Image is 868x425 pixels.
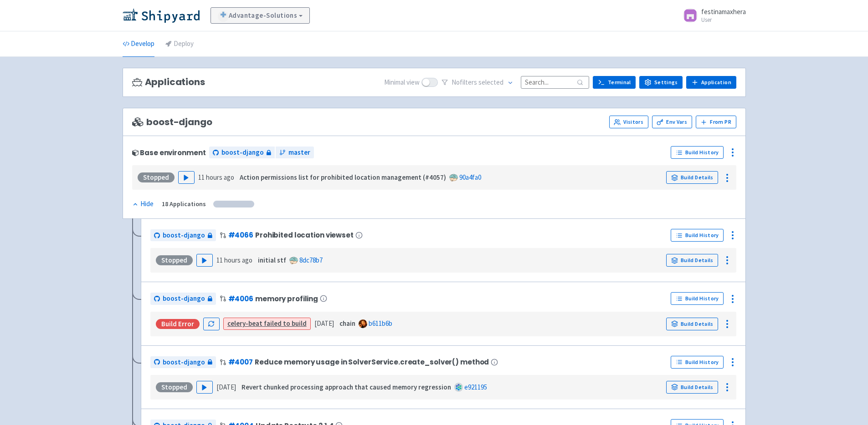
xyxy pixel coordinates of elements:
[255,295,318,303] span: memory profiling
[196,254,213,267] button: Play
[216,383,236,391] time: [DATE]
[686,76,736,89] a: Application
[163,293,205,304] span: boost-django
[652,116,692,128] a: Env Vars
[678,8,746,23] a: festinamaxhera User
[162,199,206,209] div: 18 Applications
[228,294,253,304] a: #4006
[227,319,307,328] a: celery-beat failed to build
[211,7,310,24] a: Advantage-Solutions
[459,173,481,182] a: 90a4fa0
[666,318,718,330] a: Build Details
[299,256,323,264] a: 8dc78b7
[227,319,262,328] strong: celery-beat
[228,230,253,240] a: #4066
[696,116,736,128] button: From PR
[156,382,193,392] div: Stopped
[138,172,175,182] div: Stopped
[478,78,503,86] span: selected
[221,147,264,158] span: boost-django
[666,254,718,267] a: Build Details
[339,319,355,328] strong: chain
[123,8,200,23] img: Shipyard logo
[228,357,253,367] a: #4007
[156,319,200,329] div: Build Error
[132,77,205,87] h3: Applications
[521,76,589,88] input: Search...
[198,173,234,182] time: 11 hours ago
[671,229,724,242] a: Build History
[671,356,724,369] a: Build History
[156,255,193,265] div: Stopped
[163,357,205,368] span: boost-django
[701,17,746,23] small: User
[240,173,446,182] strong: Action permissions list for prohibited location management (#4057)
[609,116,648,128] a: Visitors
[369,319,392,328] a: b611b6b
[255,231,354,239] span: Prohibited location viewset
[132,117,212,127] span: boost-django
[288,147,310,158] span: master
[701,7,746,16] span: festinamaxhera
[593,76,636,89] a: Terminal
[150,293,216,305] a: boost-django
[132,199,154,209] button: Hide
[132,199,154,209] div: Hide
[671,146,724,159] a: Build History
[132,149,206,157] div: Base environment
[216,256,252,264] time: 11 hours ago
[314,319,334,328] time: [DATE]
[123,31,154,57] a: Develop
[209,147,275,159] a: boost-django
[671,292,724,305] a: Build History
[452,77,503,88] span: No filter s
[150,356,216,369] a: boost-django
[258,256,286,264] strong: initial stf
[666,171,718,184] a: Build Details
[165,31,194,57] a: Deploy
[276,147,314,159] a: master
[666,381,718,394] a: Build Details
[464,383,487,391] a: e921195
[255,358,489,366] span: Reduce memory usage in SolverService.create_solver() method
[196,381,213,394] button: Play
[384,77,420,88] span: Minimal view
[241,383,451,391] strong: Revert chunked processing approach that caused memory regression
[639,76,683,89] a: Settings
[150,229,216,242] a: boost-django
[163,230,205,241] span: boost-django
[178,171,195,184] button: Play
